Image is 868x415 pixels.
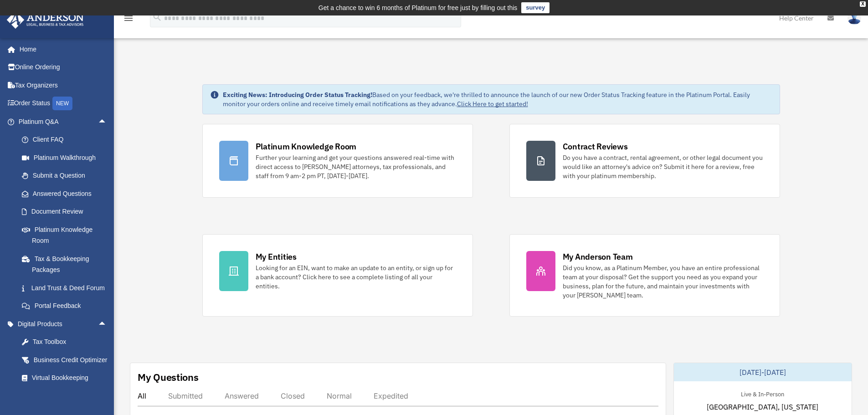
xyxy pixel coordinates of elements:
[256,153,456,180] div: Further your learning and get your questions answered real-time with direct access to [PERSON_NAM...
[707,401,818,412] span: [GEOGRAPHIC_DATA], [US_STATE]
[32,336,109,348] div: Tax Toolbox
[13,369,121,387] a: Virtual Bookkeeping
[860,1,866,7] div: close
[13,250,121,279] a: Tax & Bookkeeping Packages
[374,391,408,400] div: Expedited
[202,124,473,198] a: Platinum Knowledge Room Further your learning and get your questions answered real-time with dire...
[138,370,199,384] div: My Questions
[13,297,121,315] a: Portal Feedback
[223,91,372,99] strong: Exciting News: Introducing Order Status Tracking!
[13,351,121,369] a: Business Credit Optimizer
[256,141,357,152] div: Platinum Knowledge Room
[123,13,134,24] i: menu
[202,234,473,317] a: My Entities Looking for an EIN, want to make an update to an entity, or sign up for a bank accoun...
[6,76,121,94] a: Tax Organizers
[563,153,763,180] div: Do you have a contract, rental agreement, or other legal document you would like an attorney's ad...
[563,263,763,300] div: Did you know, as a Platinum Member, you have an entire professional team at your disposal? Get th...
[281,391,305,400] div: Closed
[13,220,121,250] a: Platinum Knowledge Room
[32,372,109,384] div: Virtual Bookkeeping
[138,391,146,400] div: All
[13,149,121,167] a: Platinum Walkthrough
[13,279,121,297] a: Land Trust & Deed Forum
[6,58,121,77] a: Online Ordering
[6,40,116,58] a: Home
[6,315,121,333] a: Digital Productsarrow_drop_up
[509,234,780,317] a: My Anderson Team Did you know, as a Platinum Member, you have an entire professional team at your...
[6,94,121,113] a: Order StatusNEW
[256,251,297,262] div: My Entities
[6,113,121,131] a: Platinum Q&Aarrow_drop_up
[256,263,456,291] div: Looking for an EIN, want to make an update to an entity, or sign up for a bank account? Click her...
[318,2,518,13] div: Get a chance to win 6 months of Platinum for free just by filling out this
[98,315,116,333] span: arrow_drop_up
[32,354,109,366] div: Business Credit Optimizer
[327,391,352,400] div: Normal
[521,2,550,13] a: survey
[13,184,121,203] a: Answered Questions
[674,363,852,381] div: [DATE]-[DATE]
[734,389,791,398] div: Live & In-Person
[563,251,633,262] div: My Anderson Team
[563,141,628,152] div: Contract Reviews
[13,167,121,185] a: Submit a Question
[152,12,162,22] i: search
[223,90,772,108] div: Based on your feedback, we're thrilled to announce the launch of our new Order Status Tracking fe...
[13,131,121,149] a: Client FAQ
[13,203,121,221] a: Document Review
[52,97,72,110] div: NEW
[457,100,528,108] a: Click Here to get started!
[123,16,134,24] a: menu
[225,391,259,400] div: Answered
[509,124,780,198] a: Contract Reviews Do you have a contract, rental agreement, or other legal document you would like...
[168,391,203,400] div: Submitted
[4,11,87,29] img: Anderson Advisors Platinum Portal
[13,333,121,351] a: Tax Toolbox
[98,113,116,131] span: arrow_drop_up
[847,11,861,25] img: User Pic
